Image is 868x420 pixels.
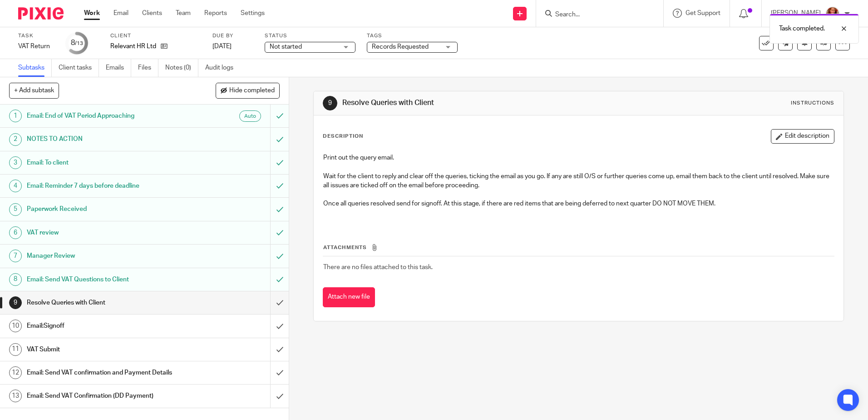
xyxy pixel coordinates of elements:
[110,32,201,40] label: Client
[110,42,156,51] p: Relevant HR Ltd
[84,9,100,18] a: Work
[9,226,22,239] div: 6
[9,156,22,169] div: 3
[113,9,128,18] a: Email
[205,59,240,77] a: Audit logs
[239,110,261,122] div: Auto
[27,109,183,123] h1: Email: End of VAT Period Approaching
[270,44,302,50] span: Not started
[779,24,825,33] p: Task completed.
[165,59,198,77] a: Notes (0)
[59,59,99,77] a: Client tasks
[9,133,22,146] div: 2
[771,129,834,144] button: Edit description
[18,7,64,20] img: Pixie
[27,389,183,403] h1: Email: Send VAT Confirmation (DD Payment)
[265,32,355,40] label: Status
[27,132,183,146] h1: NOTES TO ACTION
[372,44,429,50] span: Records Requested
[18,59,52,77] a: Subtasks
[9,343,22,356] div: 11
[9,83,59,98] button: + Add subtask
[791,100,834,107] div: Instructions
[241,9,265,18] a: Settings
[323,133,363,140] p: Description
[229,87,275,95] span: Hide completed
[18,32,54,40] label: Task
[9,273,22,286] div: 8
[138,59,158,77] a: Files
[9,296,22,309] div: 9
[75,41,83,46] small: /13
[323,153,833,162] p: Print out the query email.
[142,9,162,18] a: Clients
[27,366,183,380] h1: Email: Send VAT confirmation and Payment Details
[27,343,183,356] h1: VAT Submit
[9,320,22,332] div: 10
[204,9,227,18] a: Reports
[27,202,183,216] h1: Paperwork Received
[323,96,337,110] div: 9
[27,179,183,193] h1: Email: Reminder 7 days before deadline
[9,250,22,262] div: 7
[9,366,22,379] div: 12
[323,199,833,208] p: Once all queries resolved send for signoff. At this stage, if there are red items that are being ...
[323,172,833,190] p: Wait for the client to reply and clear off the queries, ticking the email as you go. If any are s...
[9,203,22,216] div: 5
[27,273,183,286] h1: Email: Send VAT Questions to Client
[106,59,131,77] a: Emails
[212,43,232,50] span: [DATE]
[27,296,183,310] h1: Resolve Queries with Client
[323,264,433,270] span: There are no files attached to this task.
[216,83,280,98] button: Hide completed
[9,180,22,192] div: 4
[323,287,375,308] button: Attach new file
[27,249,183,263] h1: Manager Review
[825,6,840,21] img: sallycropped.JPG
[27,319,183,333] h1: Email:Signoff
[18,42,54,51] div: VAT Return
[212,32,253,40] label: Due by
[9,390,22,402] div: 13
[27,226,183,240] h1: VAT review
[323,245,367,250] span: Attachments
[176,9,191,18] a: Team
[342,98,598,108] h1: Resolve Queries with Client
[367,32,458,40] label: Tags
[71,38,83,48] div: 8
[9,110,22,122] div: 1
[27,156,183,170] h1: Email: To client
